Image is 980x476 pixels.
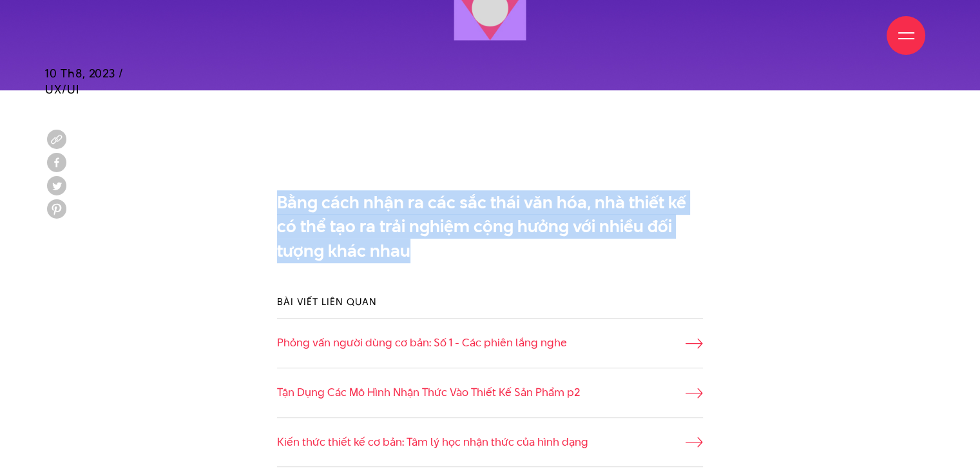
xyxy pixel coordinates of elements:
a: Tận Dụng Các Mô Hình Nhận Thức Vào Thiết Kế Sản Phẩm p2 [277,384,703,401]
a: Phỏng vấn người dùng cơ bản: Số 1 - Các phiên lắng nghe [277,335,703,352]
p: Bằng cách nhận ra các sắc thái văn hóa, nhà thiết kế có thể tạo ra trải nghiệm cộng hưởng với nhi... [277,190,703,263]
h3: Bài viết liên quan [277,295,703,308]
span: 10 Th8, 2023 / UX/UI [45,65,124,97]
a: Kiến thức thiết kế cơ bản: Tâm lý học nhận thức của hình dạng [277,434,703,451]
